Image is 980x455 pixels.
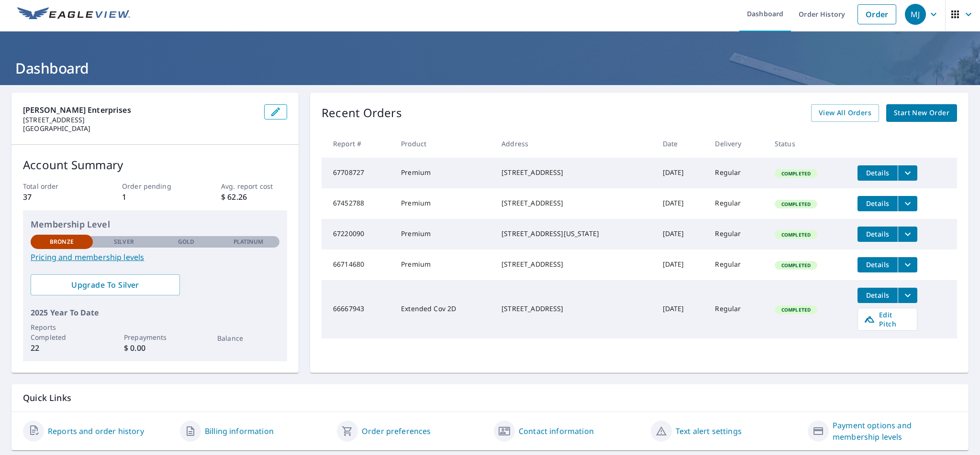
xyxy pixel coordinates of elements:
p: Total order [23,181,89,191]
div: [STREET_ADDRESS][US_STATE] [501,229,647,238]
button: detailsBtn-66667943 [857,288,898,303]
button: detailsBtn-66714680 [857,257,898,272]
p: Membership Level [31,218,279,231]
button: filesDropdownBtn-67452788 [898,196,917,211]
a: Billing information [205,425,274,437]
th: Status [767,130,850,158]
div: [STREET_ADDRESS] [501,198,647,208]
a: Contact information [519,425,594,437]
td: Regular [707,188,767,219]
p: 2025 Year To Date [31,307,279,318]
td: Regular [707,249,767,280]
span: Completed [776,201,816,207]
td: [DATE] [655,158,708,188]
td: Premium [393,249,494,280]
p: 37 [23,191,89,203]
span: Completed [776,170,816,177]
div: [STREET_ADDRESS] [501,304,647,314]
span: Completed [776,306,816,313]
span: Completed [776,231,816,238]
img: EV Logo [17,7,130,22]
td: Regular [707,280,767,338]
td: [DATE] [655,280,708,338]
button: detailsBtn-67220090 [857,227,898,242]
button: filesDropdownBtn-67708727 [898,165,917,181]
a: Start New Order [886,104,957,122]
p: Bronze [50,238,74,246]
p: Balance [217,333,279,343]
th: Delivery [707,130,767,158]
td: Premium [393,219,494,249]
p: Quick Links [23,392,957,404]
a: Text alert settings [676,425,742,437]
td: [DATE] [655,219,708,249]
span: Completed [776,262,816,269]
p: Account Summary [23,156,287,173]
span: Start New Order [894,107,949,119]
td: [DATE] [655,188,708,219]
p: Reports Completed [31,322,93,342]
p: [GEOGRAPHIC_DATA] [23,124,256,133]
td: 66667943 [322,280,393,338]
a: Order preferences [362,425,431,437]
p: Avg. report cost [221,181,287,191]
td: 67452788 [322,188,393,219]
p: Platinum [234,238,264,246]
p: [PERSON_NAME] Enterprises [23,104,256,116]
span: Details [863,199,892,208]
p: Recent Orders [322,104,402,122]
p: [STREET_ADDRESS] [23,116,256,124]
span: Upgrade To Silver [38,280,172,290]
a: Upgrade To Silver [31,274,180,295]
a: View All Orders [811,104,879,122]
td: Extended Cov 2D [393,280,494,338]
th: Address [494,130,655,158]
a: Edit Pitch [857,308,917,331]
span: View All Orders [819,107,871,119]
td: Regular [707,158,767,188]
th: Date [655,130,708,158]
button: filesDropdownBtn-66667943 [898,288,917,303]
span: Edit Pitch [864,310,911,328]
p: Prepayments [124,332,186,342]
th: Product [393,130,494,158]
span: Details [863,291,892,300]
a: Order [857,4,896,24]
button: filesDropdownBtn-66714680 [898,257,917,272]
p: Silver [114,238,134,246]
p: 1 [122,191,188,203]
button: filesDropdownBtn-67220090 [898,227,917,242]
td: 67220090 [322,219,393,249]
span: Details [863,260,892,269]
p: 22 [31,342,93,354]
div: [STREET_ADDRESS] [501,260,647,269]
div: MJ [905,4,926,25]
p: $ 0.00 [124,342,186,354]
a: Payment options and membership levels [833,420,957,443]
th: Report # [322,130,393,158]
td: 66714680 [322,249,393,280]
a: Reports and order history [48,425,144,437]
span: Details [863,168,892,177]
p: Order pending [122,181,188,191]
td: Premium [393,158,494,188]
span: Details [863,229,892,238]
td: [DATE] [655,249,708,280]
p: $ 62.26 [221,191,287,203]
button: detailsBtn-67452788 [857,196,898,211]
td: 67708727 [322,158,393,188]
h1: Dashboard [11,58,969,78]
p: Gold [178,238,194,246]
button: detailsBtn-67708727 [857,165,898,181]
td: Premium [393,188,494,219]
div: [STREET_ADDRESS] [501,168,647,177]
a: Pricing and membership levels [31,251,279,263]
td: Regular [707,219,767,249]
